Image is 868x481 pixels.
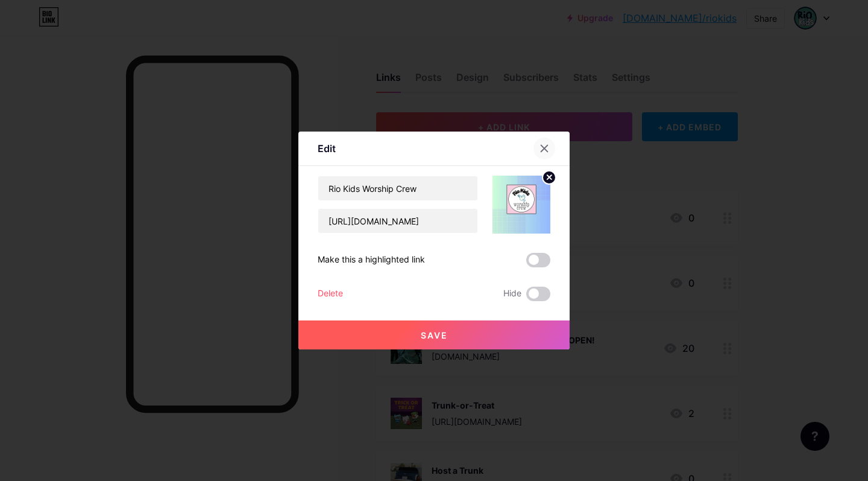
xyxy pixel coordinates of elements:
div: Edit [318,141,336,156]
span: Save [421,330,448,340]
div: Delete [318,287,343,301]
img: link_thumbnail [492,176,550,234]
button: Save [298,320,570,349]
span: Hide [503,287,521,301]
input: Title [318,176,477,200]
div: Make this a highlighted link [318,253,425,267]
input: URL [318,209,477,233]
